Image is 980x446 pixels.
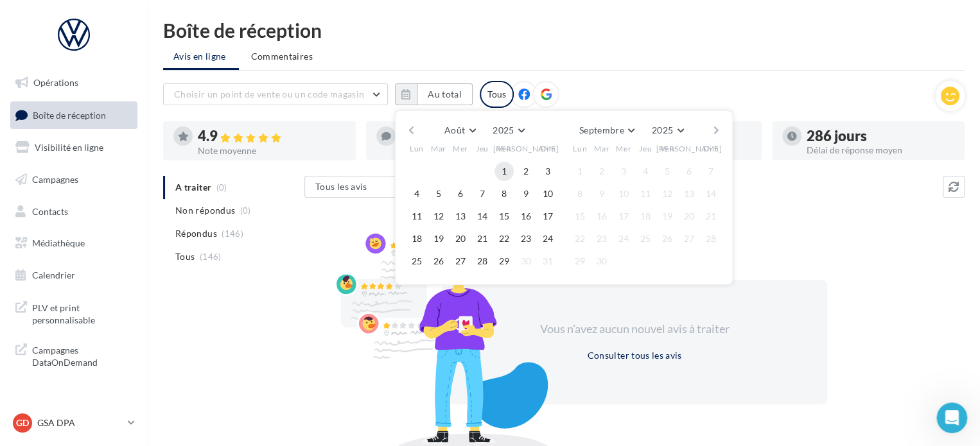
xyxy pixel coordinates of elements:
[614,229,633,248] button: 24
[579,124,624,135] span: Septembre
[703,143,719,154] span: Dim
[33,109,106,120] span: Boîte de réception
[516,207,536,226] button: 16
[175,250,195,263] span: Tous
[679,207,699,226] button: 20
[8,230,140,257] a: Médiathèque
[538,184,557,203] button: 10
[494,162,514,181] button: 1
[592,229,611,248] button: 23
[538,207,557,226] button: 17
[407,229,426,248] button: 18
[658,162,677,181] button: 5
[473,207,492,226] button: 14
[429,252,448,271] button: 26
[540,143,556,154] span: Dim
[451,252,470,271] button: 27
[679,229,699,248] button: 27
[35,142,103,153] span: Visibilité en ligne
[679,162,699,181] button: 6
[476,143,489,154] span: Jeu
[658,184,677,203] button: 12
[175,227,217,240] span: Répondus
[701,229,721,248] button: 28
[592,162,611,181] button: 2
[636,207,655,226] button: 18
[32,174,78,185] span: Campagnes
[516,252,536,271] button: 30
[524,321,745,338] div: Vous n'avez aucun nouvel avis à traiter
[592,252,611,271] button: 30
[573,143,587,154] span: Lun
[574,121,640,139] button: Septembre
[32,341,132,369] span: Campagnes DataOnDemand
[431,143,446,154] span: Mar
[570,229,590,248] button: 22
[480,81,514,108] div: Tous
[451,207,470,226] button: 13
[493,124,514,135] span: 2025
[656,143,722,154] span: [PERSON_NAME]
[33,77,78,88] span: Opérations
[636,184,655,203] button: 11
[453,143,468,154] span: Mer
[487,121,529,139] button: 2025
[8,198,140,225] a: Contacts
[570,162,590,181] button: 1
[658,229,677,248] button: 26
[652,124,673,135] span: 2025
[163,21,965,40] div: Boîte de réception
[429,184,448,203] button: 5
[538,252,557,271] button: 31
[473,229,492,248] button: 21
[516,184,536,203] button: 9
[444,124,465,135] span: Août
[304,176,433,198] button: Tous les avis
[570,252,590,271] button: 29
[8,262,140,289] a: Calendrier
[473,184,492,203] button: 7
[8,134,140,161] a: Visibilité en ligne
[701,184,721,203] button: 14
[32,270,75,280] span: Calendrier
[592,184,611,203] button: 9
[807,129,954,143] div: 286 jours
[679,184,699,203] button: 13
[8,101,140,129] a: Boîte de réception
[407,184,426,203] button: 4
[516,229,536,248] button: 23
[516,162,536,181] button: 2
[582,348,687,363] button: Consulter tous les avis
[407,207,426,226] button: 11
[16,416,29,429] span: GD
[251,50,313,63] span: Commentaires
[451,229,470,248] button: 20
[647,121,688,139] button: 2025
[439,121,480,139] button: Août
[936,402,967,433] iframe: Intercom live chat
[8,336,140,374] a: Campagnes DataOnDemand
[32,237,85,248] span: Médiathèque
[701,162,721,181] button: 7
[538,229,557,248] button: 24
[198,129,346,144] div: 4.9
[37,416,123,429] p: GSA DPA
[473,252,492,271] button: 28
[614,207,633,226] button: 17
[198,146,346,155] div: Note moyenne
[395,83,473,105] button: Au total
[658,207,677,226] button: 19
[701,207,721,226] button: 21
[417,83,473,105] button: Au total
[32,205,68,216] span: Contacts
[163,83,388,105] button: Choisir un point de vente ou un code magasin
[494,184,514,203] button: 8
[594,143,609,154] span: Mar
[429,207,448,226] button: 12
[493,143,559,154] span: [PERSON_NAME]
[407,252,426,271] button: 25
[614,184,633,203] button: 10
[315,181,367,192] span: Tous les avis
[240,205,251,216] span: (0)
[222,228,243,239] span: (146)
